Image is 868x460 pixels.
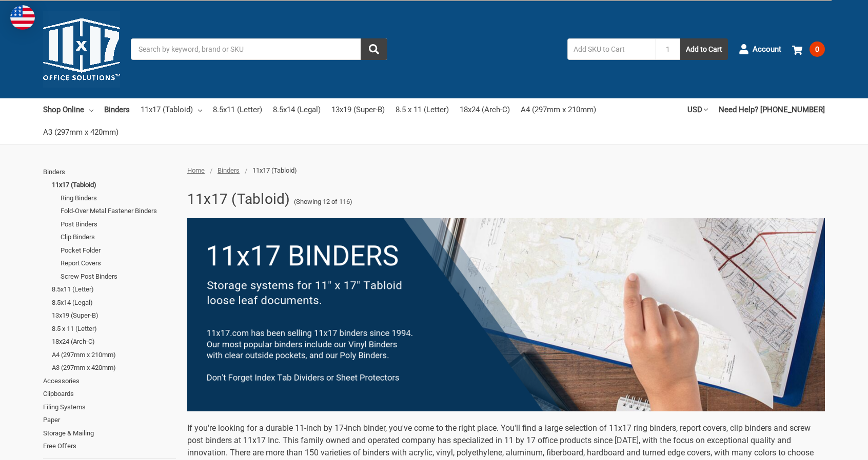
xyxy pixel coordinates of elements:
a: USD [687,98,708,121]
button: Add to Cart [680,38,728,60]
input: Search by keyword, brand or SKU [131,38,387,60]
a: A3 (297mm x 420mm) [52,361,176,374]
a: 8.5x11 (Letter) [213,98,262,121]
a: 8.5x14 (Legal) [52,296,176,309]
a: Ring Binders [61,192,176,205]
a: Need Help? [PHONE_NUMBER] [719,98,825,121]
a: 8.5 x 11 (Letter) [396,98,449,121]
a: Post Binders [61,218,176,231]
a: Free Offers [43,440,176,453]
a: Report Covers [61,257,176,270]
a: Binders [104,98,130,121]
a: Paper [43,413,176,427]
a: 11x17 (Tabloid) [141,98,202,121]
a: 11x17 (Tabloid) [52,178,176,192]
a: 8.5 x 11 (Letter) [52,322,176,336]
a: Account [739,36,781,62]
a: A4 (297mm x 210mm) [521,98,596,121]
img: 11x17.com [43,11,120,88]
a: Clip Binders [61,231,176,244]
a: 18x24 (Arch-C) [52,335,176,348]
a: Binders [218,166,240,174]
a: Filing Systems [43,401,176,414]
a: A3 (297mm x 420mm) [43,121,119,143]
span: (Showing 12 of 116) [294,197,352,207]
a: A4 (297mm x 210mm) [52,348,176,362]
span: Account [753,44,781,55]
a: 13x19 (Super-B) [52,309,176,322]
span: 0 [810,41,825,57]
a: Pocket Folder [61,244,176,257]
img: duty and tax information for United States [10,5,35,30]
h1: 11x17 (Tabloid) [187,186,290,213]
a: 8.5x14 (Legal) [273,98,321,121]
a: Shop Online [43,98,93,121]
a: Storage & Mailing [43,427,176,440]
a: Clipboards [43,387,176,401]
input: Add SKU to Cart [567,38,656,60]
a: Screw Post Binders [61,270,176,283]
a: 8.5x11 (Letter) [52,283,176,296]
img: binders-1-.png [187,218,825,411]
a: 13x19 (Super-B) [331,98,385,121]
span: 11x17 (Tabloid) [252,166,297,174]
a: Accessories [43,374,176,388]
a: 0 [792,36,825,62]
a: Binders [43,165,176,179]
a: Home [187,166,205,174]
a: Fold-Over Metal Fastener Binders [61,204,176,218]
a: 18x24 (Arch-C) [460,98,510,121]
